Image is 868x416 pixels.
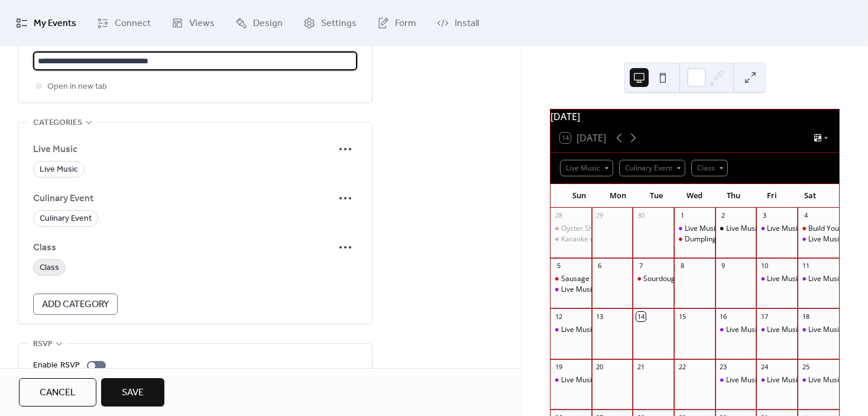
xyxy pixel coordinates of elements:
[760,262,769,270] div: 10
[101,378,164,407] button: Save
[798,375,839,385] div: Live Music - Katie Chappell
[294,5,365,41] a: Settings
[19,378,96,407] button: Cancel
[801,312,810,321] div: 18
[678,211,686,220] div: 1
[561,325,726,335] div: Live Music - [PERSON_NAME] with The Heavy Cats
[760,363,769,372] div: 24
[685,234,844,244] div: Dumpling Making Class at [GEOGRAPHIC_DATA]
[637,184,675,208] div: Tue
[767,224,863,234] div: Live Music - [PERSON_NAME]
[40,261,59,275] span: Class
[368,5,425,41] a: Form
[40,212,92,226] span: Culinary Event
[321,14,357,33] span: Settings
[40,386,76,400] span: Cancel
[798,234,839,244] div: Live Music - Michael Peters
[714,184,752,208] div: Thu
[715,375,757,385] div: Live Music - Joy Bonner
[636,363,645,372] div: 21
[685,224,780,234] div: Live Music - [PERSON_NAME]
[33,36,355,50] div: Text to display
[760,312,769,321] div: 17
[675,184,714,208] div: Wed
[595,363,604,372] div: 20
[756,224,798,234] div: Live Music - Dave Tate
[561,224,634,234] div: Oyster Shucking Class
[753,184,791,208] div: Fri
[33,192,333,206] span: Culinary Event
[561,285,657,295] div: Live Music - [PERSON_NAME]
[561,274,635,284] div: Sausage Making Class
[636,312,645,321] div: 14
[554,312,563,321] div: 12
[33,143,333,157] span: Live Music
[554,211,563,220] div: 28
[33,116,82,130] span: Categories
[798,224,839,234] div: Build Your Own Chocolate Bar - Class
[756,325,798,335] div: Live Music - Sue & Jordan
[674,224,715,234] div: Live Music - Michael Campbell
[756,274,798,284] div: Live Music - Emily Smith
[560,184,598,208] div: Sun
[33,359,80,373] div: Enable RSVP
[726,375,822,385] div: Live Music - [PERSON_NAME]
[719,312,728,321] div: 16
[455,14,479,33] span: Install
[636,262,645,270] div: 7
[550,375,592,385] div: Live Music - Joy Bonner
[767,274,863,284] div: Live Music - [PERSON_NAME]
[719,262,728,270] div: 9
[7,5,85,41] a: My Events
[554,262,563,270] div: 5
[163,5,224,41] a: Views
[595,211,604,220] div: 29
[550,234,592,244] div: Karaoke with Christina & Erik from Sound House Productions
[554,363,563,372] div: 19
[550,224,592,234] div: Oyster Shucking Class
[88,5,160,41] a: Connect
[47,80,107,94] span: Open in new tab
[801,363,810,372] div: 25
[678,262,686,270] div: 8
[226,5,292,41] a: Design
[715,325,757,335] div: Live Music - Rowdy Yates
[40,163,78,177] span: Live Music
[33,241,333,255] span: Class
[798,274,839,284] div: Live Music - Vince Galindo
[760,211,769,220] div: 3
[189,14,215,33] span: Views
[678,312,686,321] div: 15
[34,14,76,33] span: My Events
[719,363,728,372] div: 23
[595,262,604,270] div: 6
[678,363,686,372] div: 22
[767,375,863,385] div: Live Music - [PERSON_NAME]
[636,211,645,220] div: 30
[550,109,839,124] div: [DATE]
[428,5,488,41] a: Install
[715,224,757,234] div: Live Music Lynda Tymcheck & Marty Townsend
[122,386,144,400] span: Save
[801,211,810,220] div: 4
[719,211,728,220] div: 2
[395,14,416,33] span: Form
[115,14,151,33] span: Connect
[801,262,810,270] div: 11
[633,274,674,284] div: Sourdough Starter Class
[598,184,637,208] div: Mon
[550,285,592,295] div: Live Music - Kielo Smith
[674,234,715,244] div: Dumpling Making Class at Primal House
[561,375,657,385] div: Live Music - [PERSON_NAME]
[726,325,822,335] div: Live Music - [PERSON_NAME]
[550,274,592,284] div: Sausage Making Class
[253,14,283,33] span: Design
[595,312,604,321] div: 13
[756,375,798,385] div: Live Music - Dave Tate
[561,234,830,244] div: Karaoke with [PERSON_NAME] & [PERSON_NAME] from Sound House Productions
[33,337,53,351] span: RSVP
[798,325,839,335] div: Live Music - The Belmore's
[550,325,592,335] div: Live Music - Steve Philip with The Heavy Cats
[33,294,118,315] button: Add Category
